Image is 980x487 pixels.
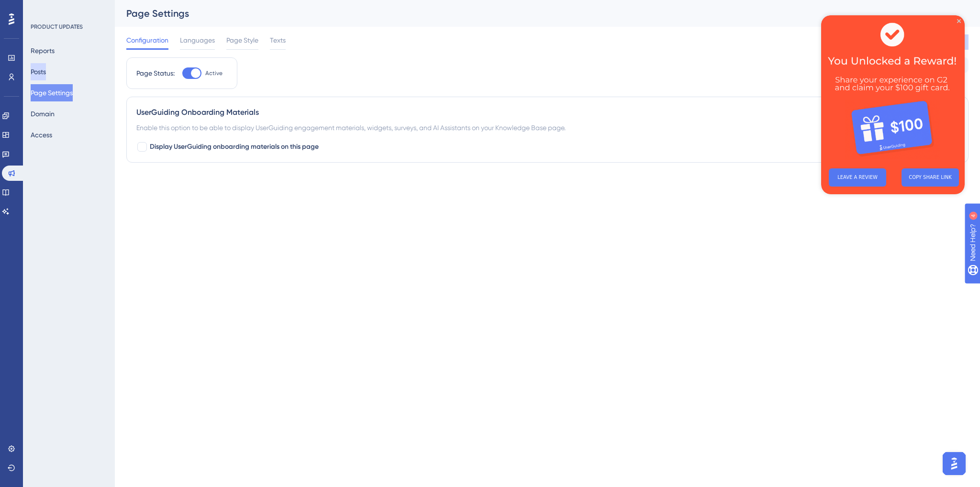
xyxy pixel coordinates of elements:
button: COPY SHARE LINK [80,153,138,171]
button: Access [31,126,52,144]
div: Close Preview [136,4,140,8]
span: Texts [270,34,286,46]
button: Posts [31,63,46,80]
iframe: UserGuiding AI Assistant Launcher [940,449,969,478]
div: PRODUCT UPDATES [31,23,83,31]
div: Page Status: [136,67,175,79]
div: UserGuiding Onboarding Materials [136,107,958,118]
button: Domain [31,105,55,122]
button: Page Settings [31,84,73,101]
span: Need Help? [22,2,60,14]
span: Page Style [226,34,258,46]
button: LEAVE A REVIEW [8,153,65,171]
span: Languages [180,34,215,46]
div: Enable this option to be able to display UserGuiding engagement materials, widgets, surveys, and ... [136,122,958,133]
span: Display UserGuiding onboarding materials on this page [150,141,319,153]
div: Page Settings [126,7,945,20]
button: Reports [31,42,55,59]
span: Configuration [126,34,168,46]
div: 4 [67,5,69,12]
span: Active [205,69,223,77]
